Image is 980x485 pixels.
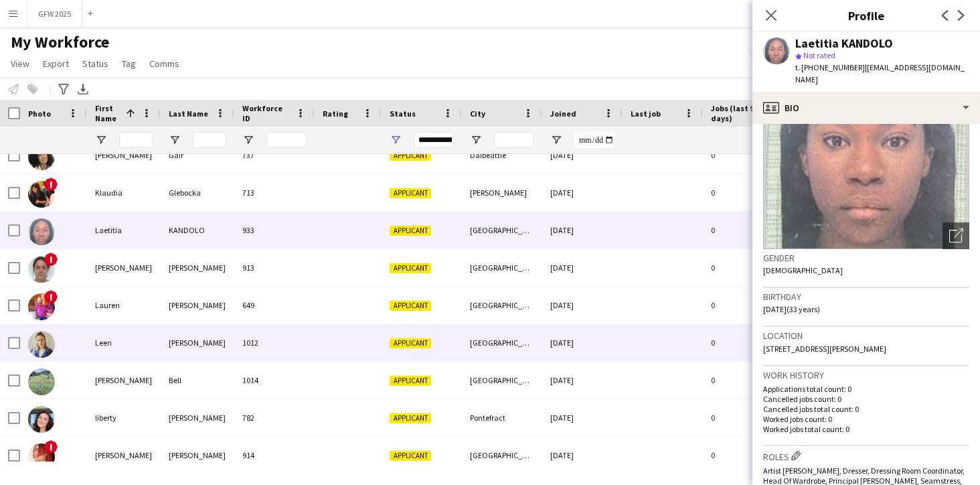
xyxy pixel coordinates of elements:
img: Leigh Bell [28,368,55,395]
div: 0 [703,324,790,361]
div: 0 [703,399,790,436]
a: View [5,55,35,72]
a: Tag [116,55,141,72]
div: Pontefract [462,399,542,436]
h3: Location [763,330,969,342]
span: Status [390,109,416,119]
div: [GEOGRAPHIC_DATA] [462,249,542,286]
img: Kirsten Gair [28,143,55,170]
h3: Roles [763,449,969,463]
span: Applicant [390,263,431,273]
span: [STREET_ADDRESS][PERSON_NAME] [763,344,886,354]
span: Applicant [390,376,431,386]
div: [DATE] [542,137,623,174]
div: Dalbeattie [462,137,542,174]
span: [DATE] (33 years) [763,304,820,314]
span: View [11,58,29,70]
span: [DEMOGRAPHIC_DATA] [763,265,843,275]
div: [DATE] [542,287,623,324]
input: City Filter Input [494,132,534,148]
span: Joined [550,109,576,119]
div: [GEOGRAPHIC_DATA] [462,212,542,249]
div: liberty [87,399,161,436]
div: [PERSON_NAME] [87,362,161,399]
div: [PERSON_NAME] [87,249,161,286]
div: Laetitia [87,212,161,249]
div: [DATE] [542,249,623,286]
div: 0 [703,137,790,174]
span: City [470,109,485,119]
div: [DATE] [542,324,623,361]
span: Applicant [390,301,431,311]
button: Open Filter Menu [470,134,482,146]
div: Lauren [87,287,161,324]
span: Applicant [390,338,431,348]
span: Applicant [390,151,431,161]
button: GFW 2025 [27,1,82,27]
button: Open Filter Menu [550,134,562,146]
button: Open Filter Menu [242,134,254,146]
h3: Work history [763,369,969,381]
a: Comms [144,55,185,72]
span: Applicant [390,413,431,423]
img: Laetitia KANDOLO [28,218,55,245]
input: First Name Filter Input [119,132,153,148]
span: Comms [149,58,179,70]
img: liberty wilcox [28,406,55,433]
p: Applications total count: 0 [763,384,969,394]
div: [PERSON_NAME] [161,324,234,361]
div: 713 [234,174,315,211]
div: [DATE] [542,399,623,436]
div: Laetitia KANDOLO [795,38,893,50]
div: Open photos pop-in [943,222,969,249]
span: Not rated [803,50,835,60]
div: [PERSON_NAME] [87,437,161,474]
span: Photo [28,109,51,119]
div: 0 [703,437,790,474]
div: 0 [703,174,790,211]
div: 913 [234,249,315,286]
span: Jobs (last 90 days) [711,103,766,123]
div: [GEOGRAPHIC_DATA] [462,362,542,399]
div: 1012 [234,324,315,361]
div: Leen [87,324,161,361]
button: Open Filter Menu [169,134,181,146]
span: Applicant [390,451,431,461]
div: [PERSON_NAME] [161,287,234,324]
div: Gair [161,137,234,174]
span: Export [43,58,69,70]
div: 0 [703,249,790,286]
div: 0 [703,212,790,249]
span: Last Name [169,109,208,119]
div: 0 [703,362,790,399]
div: 1014 [234,362,315,399]
img: Klaudia Glebocka [28,181,55,208]
div: [DATE] [542,362,623,399]
span: Applicant [390,226,431,236]
input: Joined Filter Input [574,132,615,148]
div: Bell [161,362,234,399]
app-action-btn: Export XLSX [75,81,91,97]
h3: Profile [752,7,980,24]
div: 737 [234,137,315,174]
app-action-btn: Advanced filters [56,81,72,97]
div: 914 [234,437,315,474]
p: Worked jobs total count: 0 [763,424,969,434]
p: Cancelled jobs count: 0 [763,394,969,404]
span: Tag [122,58,136,70]
div: KANDOLO [161,212,234,249]
div: Klaudia [87,174,161,211]
a: Status [77,55,114,72]
span: Rating [323,109,348,119]
div: [GEOGRAPHIC_DATA] [462,437,542,474]
div: 782 [234,399,315,436]
span: First Name [95,103,120,123]
button: Open Filter Menu [95,134,107,146]
img: Laura Langford [28,256,55,283]
span: My Workforce [11,32,109,52]
div: 649 [234,287,315,324]
img: Crew avatar or photo [763,48,969,249]
p: Worked jobs count: 0 [763,414,969,424]
div: [PERSON_NAME] [462,174,542,211]
span: t. [PHONE_NUMBER] [795,62,865,72]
